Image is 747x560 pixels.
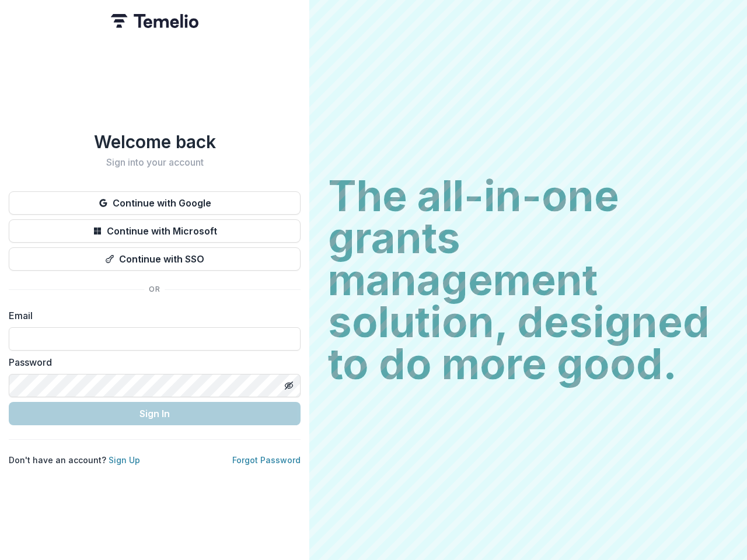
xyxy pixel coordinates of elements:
a: Forgot Password [232,455,301,465]
button: Continue with Google [9,191,301,215]
button: Continue with Microsoft [9,219,301,243]
h1: Welcome back [9,131,301,152]
button: Continue with SSO [9,247,301,271]
button: Toggle password visibility [280,376,298,395]
img: Temelio [111,14,198,28]
a: Sign Up [109,455,140,465]
h2: Sign into your account [9,157,301,168]
label: Password [9,355,294,369]
label: Email [9,309,294,323]
button: Sign In [9,402,301,425]
p: Don't have an account? [9,454,140,466]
